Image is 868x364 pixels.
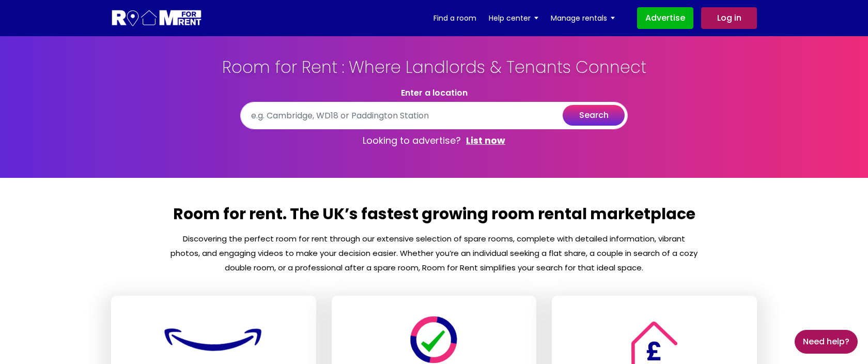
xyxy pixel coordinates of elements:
h1: Room for Rent : Where Landlords & Tenants Connect [199,57,669,88]
a: Manage rentals [551,10,615,26]
p: Discovering the perfect room for rent through our extensive selection of spare rooms, complete wi... [169,232,699,275]
button: search [563,105,625,126]
img: Logo for Room for Rent, featuring a welcoming design with a house icon and modern typography [111,9,203,28]
a: List now [466,134,505,147]
h2: Room for rent. The UK’s fastest growing room rental marketplace [169,204,699,232]
a: Help center [489,10,538,26]
p: Looking to advertise? [240,129,628,152]
label: Enter a location [401,88,468,98]
img: Room For Rent [162,323,265,356]
input: e.g. Cambridge, WD18 or Paddington Station [240,102,628,129]
a: Find a room [433,10,476,26]
img: Room For Rent [408,316,459,363]
a: Advertise [637,7,693,29]
a: Log in [701,7,757,29]
a: Need Help? [795,330,858,354]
